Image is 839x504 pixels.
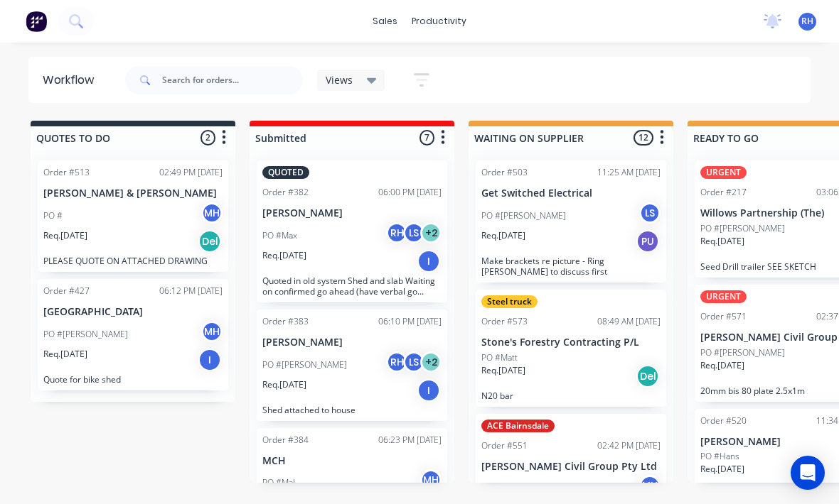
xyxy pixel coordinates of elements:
[38,160,228,272] div: Order #51302:49 PM [DATE][PERSON_NAME] & [PERSON_NAME]PO #MHReq.[DATE]DelPLEASE QUOTE ON ATTACHED...
[43,306,223,318] p: [GEOGRAPHIC_DATA]
[262,358,347,371] p: PO #[PERSON_NAME]
[417,379,440,402] div: I
[403,351,424,373] div: LS
[162,66,303,94] input: Search for orders...
[262,405,442,415] p: Shed attached to house
[262,434,309,447] div: Order #384
[481,420,555,432] div: ACE Bairnsdale
[420,469,442,491] div: MH
[262,249,306,262] p: Req. [DATE]
[700,450,739,463] p: PO #Hans
[386,351,407,373] div: RH
[700,463,744,476] p: Req. [DATE]
[43,328,128,341] p: PO #[PERSON_NAME]
[700,166,747,179] div: URGENT
[43,256,223,266] p: PLEASE QUOTE ON ATTACHED DRAWING
[201,321,223,342] div: MH
[481,315,528,328] div: Order #573
[481,390,661,401] p: N20 bar
[481,336,661,349] p: Stone's Forestry Contracting P/L
[700,310,747,323] div: Order #571
[43,72,101,89] div: Workflow
[43,187,223,199] p: [PERSON_NAME] & [PERSON_NAME]
[262,378,306,391] p: Req. [DATE]
[43,374,223,385] p: Quote for bike shed
[262,275,442,297] p: Quoted in old system Shed and slab Waiting on confirmed go ahead (have verbal go ahead from [PERS...
[481,439,528,452] div: Order #551
[198,230,221,253] div: Del
[639,202,661,224] div: LS
[365,11,405,32] div: sales
[639,475,661,496] div: MH
[198,349,221,371] div: I
[481,482,566,495] p: PO #[PERSON_NAME]
[636,365,659,388] div: Del
[159,285,223,297] div: 06:12 PM [DATE]
[597,166,661,179] div: 11:25 AM [DATE]
[262,186,309,199] div: Order #382
[378,315,442,328] div: 06:10 PM [DATE]
[43,229,87,242] p: Req. [DATE]
[386,222,407,243] div: RH
[262,476,295,489] p: PO #Mal
[43,166,90,179] div: Order #513
[597,439,661,452] div: 02:42 PM [DATE]
[257,160,447,302] div: QUOTEDOrder #38206:00 PM [DATE][PERSON_NAME]PO #MaxRHLS+2Req.[DATE]IQuoted in old system Shed and...
[26,11,47,32] img: Factory
[700,235,744,248] p: Req. [DATE]
[481,295,538,308] div: Steel truck
[378,434,442,447] div: 06:23 PM [DATE]
[262,455,442,467] p: MCH
[257,309,447,421] div: Order #38306:10 PM [DATE][PERSON_NAME]PO #[PERSON_NAME]RHLS+2Req.[DATE]IShed attached to house
[326,72,353,87] span: Views
[700,346,785,359] p: PO #[PERSON_NAME]
[481,461,661,473] p: [PERSON_NAME] Civil Group Pty Ltd
[262,336,442,349] p: [PERSON_NAME]
[481,364,525,377] p: Req. [DATE]
[43,285,90,297] div: Order #427
[262,315,309,328] div: Order #383
[700,359,744,372] p: Req. [DATE]
[43,348,87,361] p: Req. [DATE]
[403,222,424,243] div: LS
[43,209,63,222] p: PO #
[700,222,785,235] p: PO #[PERSON_NAME]
[159,166,223,179] div: 02:49 PM [DATE]
[405,11,474,32] div: productivity
[38,279,228,390] div: Order #42706:12 PM [DATE][GEOGRAPHIC_DATA]PO #[PERSON_NAME]MHReq.[DATE]IQuote for bike shed
[262,207,442,219] p: [PERSON_NAME]
[262,229,297,242] p: PO #Max
[636,230,659,253] div: PU
[481,229,525,242] p: Req. [DATE]
[201,202,223,224] div: MH
[801,15,813,28] span: RH
[481,166,528,179] div: Order #503
[378,186,442,199] div: 06:00 PM [DATE]
[417,250,440,273] div: I
[476,290,666,407] div: Steel truckOrder #57308:49 AM [DATE]Stone's Forestry Contracting P/LPO #MattReq.[DATE]DelN20 bar
[481,187,661,199] p: Get Switched Electrical
[700,415,747,427] div: Order #520
[791,456,825,490] div: Open Intercom Messenger
[481,209,566,222] p: PO #[PERSON_NAME]
[476,160,666,283] div: Order #50311:25 AM [DATE]Get Switched ElectricalPO #[PERSON_NAME]LSReq.[DATE]PUMake brackets re p...
[700,186,747,199] div: Order #217
[420,351,442,373] div: + 2
[481,256,661,277] p: Make brackets re picture - Ring [PERSON_NAME] to discuss first
[700,290,747,303] div: URGENT
[262,166,309,179] div: QUOTED
[420,222,442,243] div: + 2
[481,351,518,364] p: PO #Matt
[597,315,661,328] div: 08:49 AM [DATE]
